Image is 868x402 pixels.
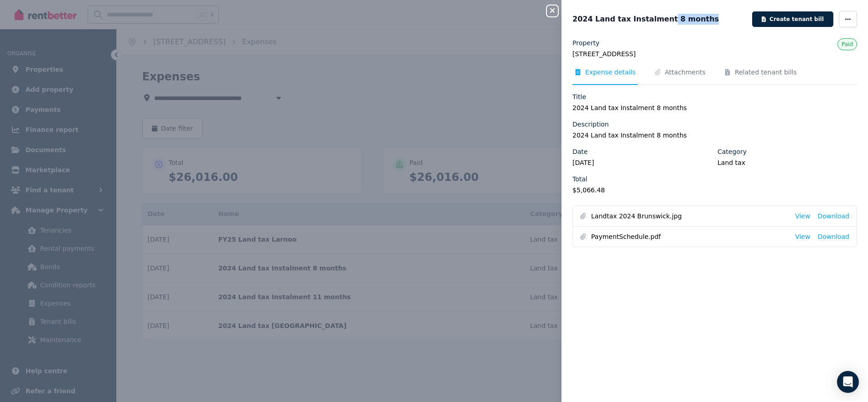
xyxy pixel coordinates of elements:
[842,41,853,48] span: Paid
[572,158,712,167] legend: [DATE]
[572,68,857,85] nav: Tabs
[572,14,719,25] span: 2024 Land tax Instalment 8 months
[795,232,810,241] a: View
[665,68,706,77] span: Attachments
[572,120,609,129] label: Description
[795,212,810,221] a: View
[585,68,636,77] span: Expense details
[817,212,849,221] a: Download
[817,232,849,241] a: Download
[591,232,788,241] span: PaymentSchedule.pdf
[717,158,857,167] legend: Land tax
[572,185,712,195] legend: $5,066.48
[717,147,747,156] label: Category
[591,212,788,221] span: Landtax 2024 Brunswick.jpg
[752,11,833,27] button: Create tenant bill
[572,147,587,156] label: Date
[572,175,587,184] label: Total
[735,68,797,77] span: Related tenant bills
[572,131,857,140] legend: 2024 Land tax Instalment 8 months
[572,103,857,112] legend: 2024 Land tax Instalment 8 months
[572,38,599,48] label: Property
[572,92,586,101] label: Title
[572,49,857,58] legend: [STREET_ADDRESS]
[837,371,859,393] div: Open Intercom Messenger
